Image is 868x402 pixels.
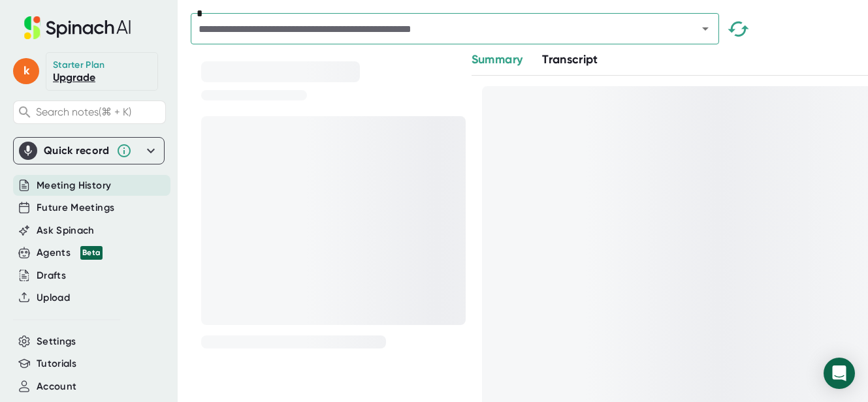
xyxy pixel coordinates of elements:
[37,379,76,394] button: Account
[37,245,103,260] button: Agents Beta
[37,223,95,238] button: Ask Spinach
[80,246,103,260] div: Beta
[472,52,522,67] span: Summary
[37,268,66,283] button: Drafts
[37,334,76,349] button: Settings
[44,144,110,157] div: Quick record
[542,51,598,69] button: Transcript
[37,200,114,215] button: Future Meetings
[53,71,95,84] a: Upgrade
[824,358,855,389] div: Open Intercom Messenger
[37,290,70,305] button: Upload
[37,356,76,371] button: Tutorials
[472,51,522,69] button: Summary
[542,52,598,67] span: Transcript
[53,59,105,71] div: Starter Plan
[19,138,159,164] div: Quick record
[13,58,39,84] span: k
[37,178,111,193] button: Meeting History
[696,20,715,38] button: Open
[36,106,131,118] span: Search notes (⌘ + K)
[37,245,103,260] div: Agents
